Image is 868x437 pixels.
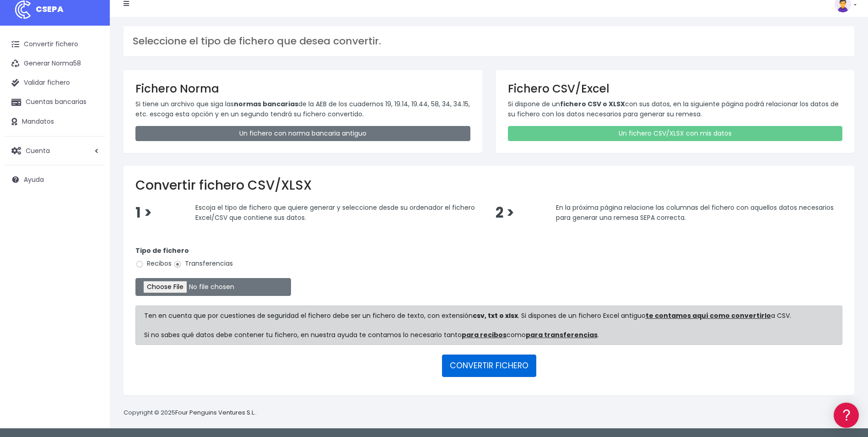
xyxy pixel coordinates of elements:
a: General [9,197,174,211]
button: Contáctanos [9,245,174,261]
strong: csv, txt o xlsx [473,311,518,320]
div: Convertir ficheros [9,101,174,110]
a: Four Penguins Ventures S.L. [175,408,255,417]
a: Convertir fichero [5,35,105,54]
strong: fichero CSV o XLSX [560,99,625,109]
span: Escoja el tipo de fichero que quiere generar y seleccione desde su ordenador el fichero Excel/CSV... [195,203,475,222]
div: Información general [9,64,174,72]
a: Cuenta [5,141,105,160]
label: Recibos [135,259,172,268]
p: Si dispone de un con sus datos, en la siguiente página podrá relacionar los datos de su fichero c... [508,99,843,120]
a: Problemas habituales [9,130,174,144]
span: 2 > [496,203,514,223]
a: Videotutoriales [9,144,174,158]
a: Mandatos [5,112,105,131]
button: CONVERTIR FICHERO [442,355,536,377]
a: Validar fichero [5,73,105,93]
a: Formatos [9,116,174,130]
span: 1 > [135,203,152,223]
a: Generar Norma58 [5,54,105,73]
h3: Fichero Norma [135,82,470,95]
span: En la próxima página relacione las columnas del fichero con aquellos datos necesarios para genera... [556,203,834,222]
strong: Tipo de fichero [135,246,189,255]
a: Información general [9,78,174,92]
h2: Convertir fichero CSV/XLSX [135,178,842,193]
strong: normas bancarias [234,99,298,109]
a: Perfiles de empresas [9,158,174,173]
a: para recibos [462,330,507,339]
p: Copyright © 2025 . [124,408,257,418]
a: Un fichero con norma bancaria antiguo [135,126,470,141]
a: para transferencias [526,330,598,339]
a: Cuentas bancarias [5,93,105,112]
span: Ayuda [24,175,44,184]
a: API [9,234,174,248]
a: Un fichero CSV/XLSX con mis datos [508,126,843,141]
label: Transferencias [173,259,233,268]
a: te contamos aquí como convertirlo [646,311,771,320]
div: Facturación [9,182,174,191]
h3: Seleccione el tipo de fichero que desea convertir. [133,35,845,47]
span: CSEPA [36,3,64,15]
div: Programadores [9,220,174,229]
p: Si tiene un archivo que siga las de la AEB de los cuadernos 19, 19.14, 19.44, 58, 34, 34.15, etc.... [135,99,470,120]
h3: Fichero CSV/Excel [508,82,843,95]
a: Ayuda [5,170,105,189]
a: POWERED BY ENCHANT [126,264,176,273]
div: Ten en cuenta que por cuestiones de seguridad el fichero debe ser un fichero de texto, con extens... [135,306,842,345]
span: Cuenta [26,146,50,155]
